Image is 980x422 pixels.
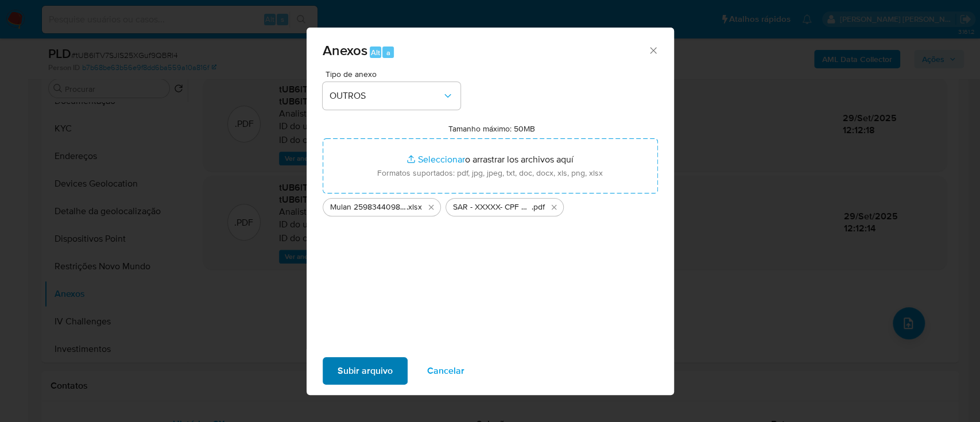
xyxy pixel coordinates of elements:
[330,90,442,102] span: OUTROS
[323,357,408,385] button: Subir arquivo
[412,357,479,385] button: Cancelar
[338,358,393,384] span: Subir arquivo
[330,202,406,213] span: Mulan 2598344098_2025_09_26_06_07_19
[424,200,438,214] button: Eliminar Mulan 2598344098_2025_09_26_06_07_19.xlsx
[371,47,380,58] span: Alt
[386,47,390,58] span: a
[323,82,460,110] button: OUTROS
[532,202,545,213] span: .pdf
[448,123,535,134] label: Tamanho máximo: 50MB
[326,70,463,78] span: Tipo de anexo
[406,202,422,213] span: .xlsx
[547,200,561,214] button: Eliminar SAR - XXXXX- CPF 04299187555 - MAIARA FERNANDES DE SOUZA.pdf
[648,45,658,55] button: Cerrar
[323,40,367,60] span: Anexos
[427,358,464,384] span: Cancelar
[453,202,532,213] span: SAR - XXXXX- CPF 04299187555 - MAIARA [PERSON_NAME] [PERSON_NAME]
[323,193,658,216] ul: Archivos seleccionados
